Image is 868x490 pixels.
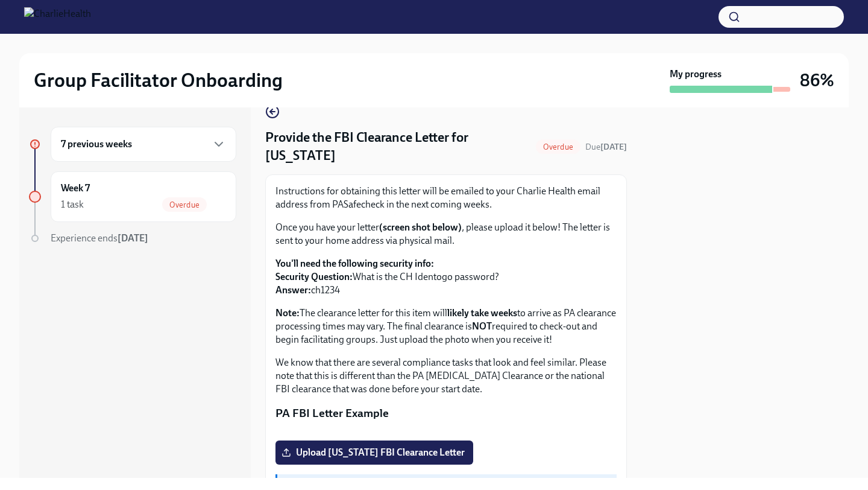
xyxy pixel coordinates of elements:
[51,127,236,162] div: 7 previous weeks
[275,257,617,297] p: What is the CH Identogo password? ch1234
[275,441,473,465] label: Upload [US_STATE] FBI Clearance Letter
[265,129,531,165] h4: Provide the FBI Clearance Letter for [US_STATE]
[585,142,627,152] span: Due
[600,142,627,152] strong: [DATE]
[118,232,148,244] strong: [DATE]
[275,356,617,396] p: We know that there are several compliance tasks that look and feel similar. Please note that this...
[29,171,236,222] a: Week 71 taskOverdue
[284,447,465,459] span: Upload [US_STATE] FBI Clearance Letter
[275,406,617,421] p: PA FBI Letter Example
[61,198,84,211] div: 1 task
[275,185,617,211] p: Instructions for obtaining this letter will be emailed to your Charlie Health email address from ...
[51,232,148,244] span: Experience ends
[162,200,207,209] span: Overdue
[585,141,627,153] span: July 22nd, 2025 09:00
[24,7,91,27] img: CharlieHealth
[275,307,300,319] strong: Note:
[472,320,492,332] strong: NOT
[447,307,517,319] strong: likely take weeks
[800,69,834,91] h3: 86%
[61,138,132,151] h6: 7 previous weeks
[379,221,462,233] strong: (screen shot below)
[670,68,722,81] strong: My progress
[275,258,434,269] strong: You'll need the following security info:
[275,221,617,247] p: Once you have your letter , please upload it below! The letter is sent to your home address via p...
[34,68,283,92] h2: Group Facilitator Onboarding
[275,271,353,282] strong: Security Question:
[61,182,90,195] h6: Week 7
[536,142,580,151] span: Overdue
[275,307,617,346] p: The clearance letter for this item will to arrive as PA clearance processing times may vary. The ...
[275,284,311,296] strong: Answer:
